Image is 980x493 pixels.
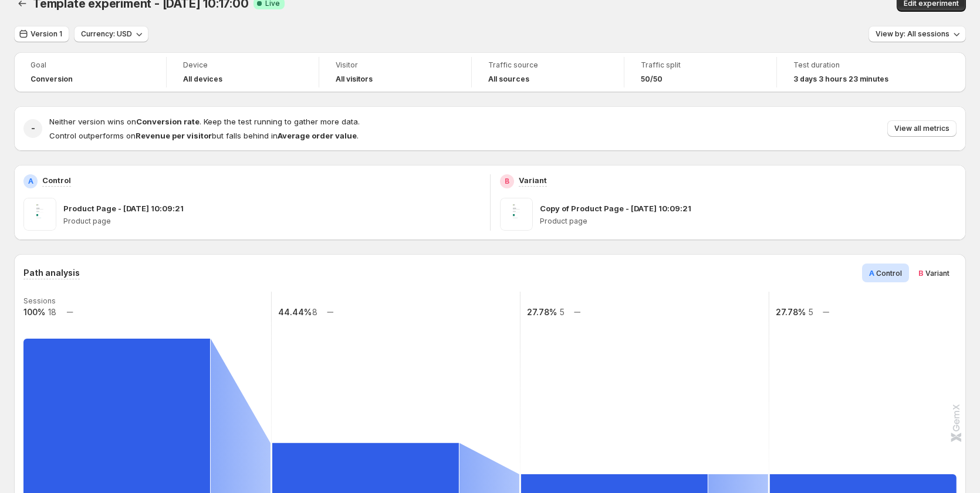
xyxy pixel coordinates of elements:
[793,60,913,70] span: Test duration
[63,217,481,226] p: Product page
[74,26,148,42] button: Currency: USD
[42,174,71,186] p: Control
[183,60,302,70] span: Device
[869,26,966,42] button: View by: All sessions
[63,202,184,214] p: Product Page - [DATE] 10:09:21
[81,29,132,39] span: Currency: USD
[488,75,529,84] h4: All sources
[23,307,45,317] text: 100%
[776,307,806,317] text: 27.78%
[641,60,760,70] span: Traffic split
[336,59,455,85] a: VisitorAll visitors
[876,269,902,278] span: Control
[136,117,200,126] strong: Conversion rate
[336,75,373,84] h4: All visitors
[336,60,455,70] span: Visitor
[793,75,888,84] span: 3 days 3 hours 23 minutes
[28,177,33,186] h2: A
[505,177,509,186] h2: B
[31,29,62,39] span: Version 1
[312,307,317,317] text: 8
[559,307,565,317] text: 5
[793,59,913,85] a: Test duration3 days 3 hours 23 minutes
[540,217,957,226] p: Product page
[808,307,813,317] text: 5
[136,131,212,140] strong: Revenue per visitor
[488,60,607,70] span: Traffic source
[23,267,80,279] h3: Path analysis
[31,60,150,70] span: Goal
[894,124,949,133] span: View all metrics
[49,131,359,140] span: Control outperforms on but falls behind in .
[488,59,607,85] a: Traffic sourceAll sources
[527,307,557,317] text: 27.78%
[49,117,360,126] span: Neither version wins on . Keep the test running to gather more data.
[278,131,357,140] strong: Average order value
[540,202,691,214] p: Copy of Product Page - [DATE] 10:09:21
[183,75,222,84] h4: All devices
[183,59,302,85] a: DeviceAll devices
[641,59,760,85] a: Traffic split50/50
[278,307,312,317] text: 44.44%
[925,269,949,278] span: Variant
[887,120,957,137] button: View all metrics
[31,59,150,85] a: GoalConversion
[14,26,69,42] button: Version 1
[500,198,533,231] img: Copy of Product Page - Aug 19, 10:09:21
[31,75,73,84] span: Conversion
[876,29,949,39] span: View by: All sessions
[23,198,56,231] img: Product Page - Aug 19, 10:09:21
[641,75,663,84] span: 50/50
[519,174,547,186] p: Variant
[31,123,35,134] h2: -
[918,268,924,278] span: B
[869,268,874,278] span: A
[48,307,56,317] text: 18
[23,296,56,305] text: Sessions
